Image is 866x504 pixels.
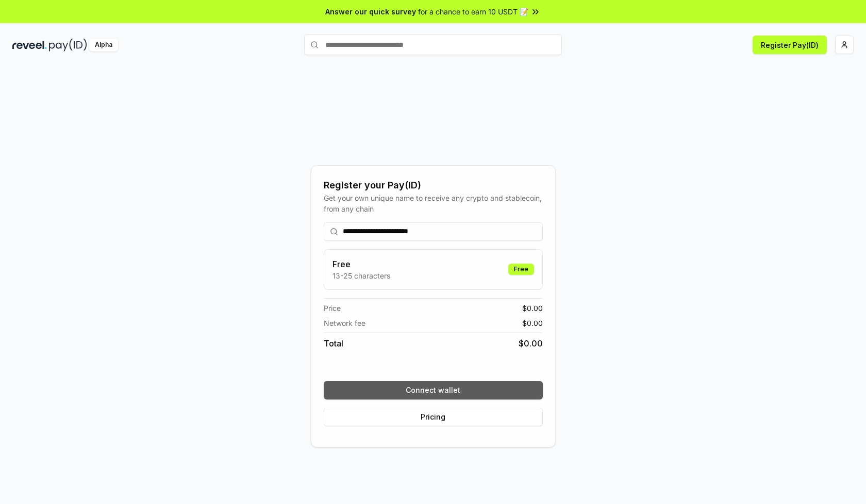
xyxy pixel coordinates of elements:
button: Pricing [324,408,543,426]
img: pay_id [49,39,87,51]
button: Connect wallet [324,381,543,399]
span: Price [324,303,341,314]
span: $ 0.00 [522,318,543,328]
button: Register Pay(ID) [753,36,827,54]
span: $ 0.00 [519,337,543,350]
span: $ 0.00 [522,303,543,314]
p: 13-25 characters [332,270,390,281]
div: Free [508,264,534,275]
div: Register your Pay(ID) [324,178,543,193]
span: Answer our quick survey [325,6,416,17]
span: Total [324,337,343,350]
img: reveel_dark [12,39,47,51]
div: Alpha [89,39,118,51]
div: Get your own unique name to receive any crypto and stablecoin, from any chain [324,193,543,214]
span: Network fee [324,318,365,328]
h3: Free [332,258,390,270]
span: for a chance to earn 10 USDT 📝 [418,6,528,17]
